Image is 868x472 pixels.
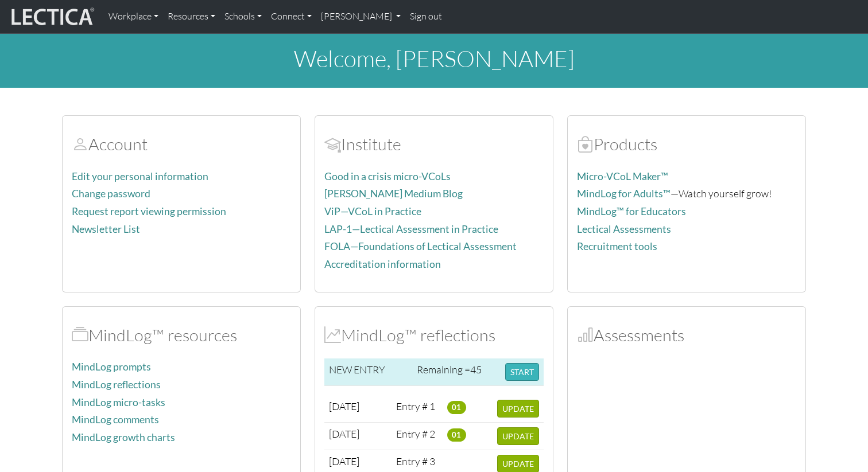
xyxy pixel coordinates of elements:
[324,325,544,345] h2: MindLog™ reflections
[163,5,220,29] a: Resources
[324,188,463,200] a: [PERSON_NAME] Medium Blog
[72,223,140,235] a: Newsletter List
[72,396,165,408] a: MindLog micro-tasks
[447,401,466,414] span: 01
[577,205,686,217] a: MindLog™ for Educators
[324,258,441,270] a: Accreditation information
[577,223,671,235] a: Lectical Assessments
[220,5,266,29] a: Schools
[412,358,501,386] td: Remaining =
[266,5,316,29] a: Connect
[577,325,594,345] span: Assessments
[9,6,95,28] img: lecticalive
[104,5,163,29] a: Workplace
[72,170,208,182] a: Edit your personal information
[577,134,594,154] span: Products
[577,170,668,182] a: Micro-VCoL Maker™
[72,325,291,345] h2: MindLog™ resources
[505,363,539,381] button: START
[324,240,517,252] a: FOLA—Foundations of Lectical Assessment
[72,414,159,426] a: MindLog comments
[502,431,534,441] span: UPDATE
[392,423,443,450] td: Entry # 2
[324,134,341,154] span: Account
[324,134,544,154] h2: Institute
[502,459,534,469] span: UPDATE
[577,188,671,200] a: MindLog for Adults™
[72,325,88,345] span: MindLog™ resources
[72,379,161,391] a: MindLog reflections
[577,185,796,202] p: —Watch yourself grow!
[324,205,421,217] a: ViP—VCoL in Practice
[72,134,88,154] span: Account
[72,134,291,154] h2: Account
[392,395,443,423] td: Entry # 1
[72,361,151,373] a: MindLog prompts
[329,455,359,467] span: [DATE]
[497,400,539,418] button: UPDATE
[72,205,226,217] a: Request report viewing permission
[324,325,341,345] span: MindLog
[316,5,405,29] a: [PERSON_NAME]
[329,427,359,440] span: [DATE]
[470,363,482,376] span: 45
[502,404,534,414] span: UPDATE
[72,431,175,443] a: MindLog growth charts
[405,5,447,29] a: Sign out
[577,134,796,154] h2: Products
[324,358,412,386] td: NEW ENTRY
[324,170,451,182] a: Good in a crisis micro-VCoLs
[324,223,498,235] a: LAP-1—Lectical Assessment in Practice
[577,325,796,345] h2: Assessments
[329,400,359,412] span: [DATE]
[497,427,539,445] button: UPDATE
[447,428,466,441] span: 01
[72,188,150,200] a: Change password
[577,240,657,252] a: Recruitment tools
